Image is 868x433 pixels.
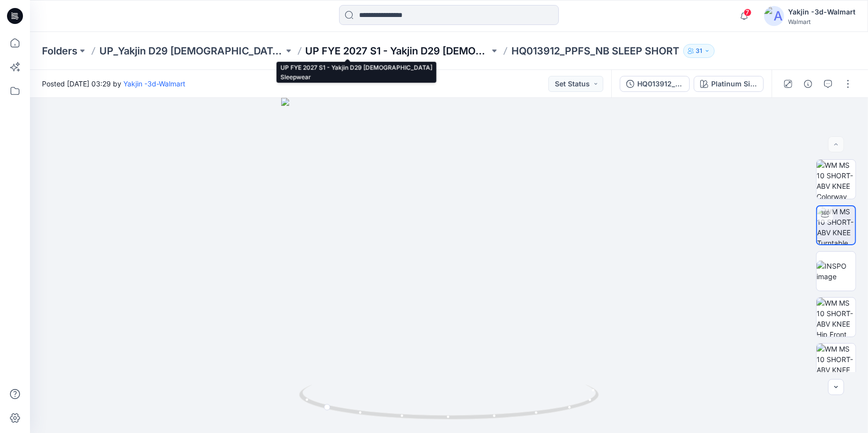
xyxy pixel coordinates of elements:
[42,78,185,89] span: Posted [DATE] 03:29 by
[817,160,856,199] img: WM MS 10 SHORT-ABV KNEE Colorway wo Avatar
[788,18,856,25] div: Walmart
[511,44,679,58] p: HQ013912_PPFS_NB SLEEP SHORT
[306,44,490,58] a: UP FYE 2027 S1 - Yakjin D29 [DEMOGRAPHIC_DATA] Sleepwear
[620,76,690,92] button: HQ013912_PPFS_NB SLEEP SHORT
[744,8,752,16] span: 7
[683,44,715,58] button: 31
[42,44,77,58] a: Folders
[788,6,856,18] div: Yakjin -3d-Walmart
[694,76,764,92] button: Platinum Silver Hether BC02
[817,298,856,337] img: WM MS 10 SHORT-ABV KNEE Hip Front wo Avatar
[99,44,284,58] a: UP_Yakjin D29 [DEMOGRAPHIC_DATA] Sleep
[123,79,185,88] a: Yakjin -3d-Walmart
[800,76,816,92] button: Details
[817,344,856,383] img: WM MS 10 SHORT-ABV KNEE Hip Side 1 wo Avatar
[764,6,784,26] img: avatar
[711,78,757,89] div: Platinum Silver Hether BC02
[817,261,856,282] img: INSPO image
[637,78,683,89] div: HQ013912_PPFS_NB SLEEP SHORT
[696,45,702,56] p: 31
[817,206,855,244] img: WM MS 10 SHORT-ABV KNEE Turntable with Avatar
